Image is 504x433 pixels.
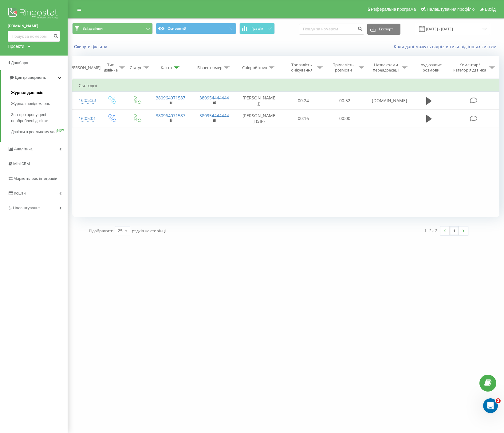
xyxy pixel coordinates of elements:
[367,24,400,35] button: Експорт
[156,95,185,101] a: 380964071587
[282,92,324,110] td: 00:24
[156,113,185,118] a: 380964071587
[11,98,68,109] a: Журнал повідомлень
[89,228,113,234] span: Відображати
[366,92,409,110] td: [DOMAIN_NAME]
[496,398,501,403] span: 2
[450,226,459,235] a: 1
[11,101,50,107] span: Журнал повідомлень
[427,7,474,12] span: Налаштування профілю
[156,23,236,34] button: Основний
[14,176,57,181] span: Маркетплейс інтеграцій
[288,62,316,73] div: Тривалість очікування
[371,7,416,12] span: Реферальна програма
[197,65,222,70] div: Бізнес номер
[11,60,28,65] span: Дашборд
[199,95,229,101] a: 380954444444
[242,65,267,70] div: Співробітник
[8,6,60,21] img: Ringostat logo
[11,112,65,124] span: Звіт про пропущені необроблені дзвінки
[13,161,30,166] span: Mini CRM
[79,95,93,106] div: 16:05:33
[11,87,68,98] a: Журнал дзвінків
[72,23,153,34] button: Всі дзвінки
[11,126,68,137] a: Дзвінки в реальному часіNEW
[324,92,366,110] td: 00:52
[8,23,60,29] a: [DOMAIN_NAME]
[132,228,166,234] span: рядків на сторінці
[239,23,275,34] button: Графік
[11,109,68,126] a: Звіт про пропущені необроблені дзвінки
[299,24,364,35] input: Пошук за номером
[452,62,488,73] div: Коментар/категорія дзвінка
[415,62,447,73] div: Аудіозапис розмови
[11,129,57,135] span: Дзвінки в реальному часі
[161,65,172,70] div: Клієнт
[130,65,142,70] div: Статус
[236,110,282,127] td: [PERSON_NAME] (SIP)
[15,75,46,80] span: Центр звернень
[324,110,366,127] td: 00:00
[282,110,324,127] td: 00:16
[72,44,110,49] button: Скинути фільтри
[104,62,118,73] div: Тип дзвінка
[236,92,282,110] td: [PERSON_NAME])
[82,26,103,31] span: Всі дзвінки
[485,7,496,12] span: Вихід
[394,44,499,49] a: Коли дані можуть відрізнятися вiд інших систем
[11,90,44,96] span: Журнал дзвінків
[14,147,33,151] span: Аналiтика
[199,113,229,118] a: 380954444444
[371,62,400,73] div: Назва схеми переадресації
[13,206,41,210] span: Налаштування
[330,62,357,73] div: Тривалість розмови
[424,227,437,234] div: 1 - 2 з 2
[14,191,26,195] span: Кошти
[8,43,24,49] div: Проекти
[73,79,499,92] td: Сьогодні
[118,228,123,234] div: 25
[1,70,68,85] a: Центр звернень
[483,398,498,413] iframe: Intercom live chat
[69,65,100,70] div: [PERSON_NAME]
[251,26,263,31] span: Графік
[79,113,93,125] div: 16:05:01
[8,31,60,42] input: Пошук за номером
